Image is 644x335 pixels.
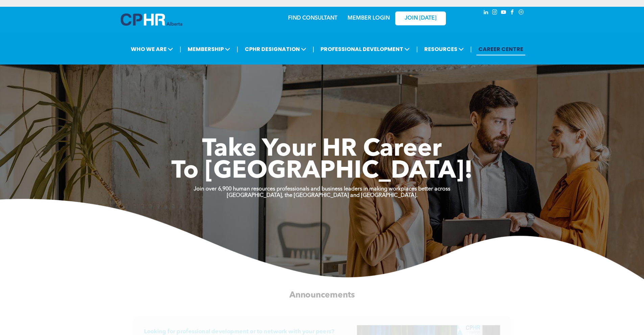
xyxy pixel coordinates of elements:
strong: Join over 6,900 human resources professionals and business leaders in making workplaces better ac... [194,186,450,192]
a: FIND CONSULTANT [288,16,337,21]
span: Looking for professional development or to network with your peers? [144,329,334,335]
li: | [237,42,238,56]
span: PROFESSIONAL DEVELOPMENT [318,43,412,55]
li: | [180,42,181,56]
img: A blue and white logo for cp alberta [121,14,182,26]
span: Take Your HR Career [202,137,442,162]
span: To [GEOGRAPHIC_DATA]! [171,159,473,184]
a: instagram [491,8,499,18]
span: MEMBERSHIP [186,43,232,55]
li: | [470,42,472,56]
span: JOIN [DATE] [405,15,436,22]
a: facebook [509,8,516,18]
span: CPHR DESIGNATION [243,43,308,55]
a: CAREER CENTRE [476,43,525,55]
a: linkedin [482,8,490,18]
li: | [416,42,418,56]
a: MEMBER LOGIN [348,16,390,21]
a: JOIN [DATE] [395,11,446,25]
span: WHO WE ARE [129,43,175,55]
li: | [313,42,314,56]
span: Announcements [289,291,355,299]
strong: [GEOGRAPHIC_DATA], the [GEOGRAPHIC_DATA] and [GEOGRAPHIC_DATA]. [227,193,418,198]
span: RESOURCES [422,43,466,55]
a: Social network [518,8,525,18]
a: youtube [500,8,507,18]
